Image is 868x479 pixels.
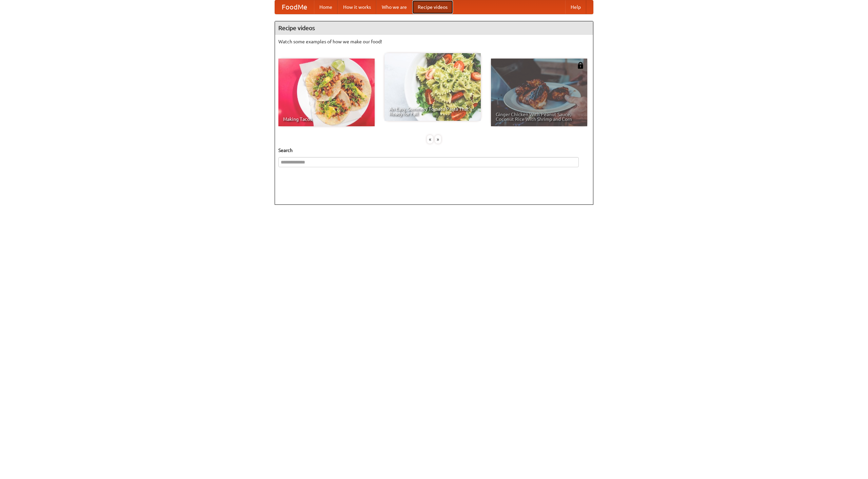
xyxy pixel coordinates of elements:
a: How it works [338,0,376,14]
a: Making Tacos [278,59,375,126]
a: FoodMe [275,0,314,14]
div: « [427,135,433,144]
a: Home [314,0,338,14]
a: Help [565,0,586,14]
div: » [435,135,441,144]
h5: Search [278,147,590,154]
a: Recipe videos [412,0,453,14]
h4: Recipe videos [275,21,593,35]
span: An Easy, Summery Tomato Pasta That's Ready for Fall [389,107,476,116]
img: 483408.png [577,62,584,69]
a: An Easy, Summery Tomato Pasta That's Ready for Fall [384,53,481,121]
a: Who we are [376,0,412,14]
p: Watch some examples of how we make our food! [278,38,590,45]
span: Making Tacos [283,117,370,122]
